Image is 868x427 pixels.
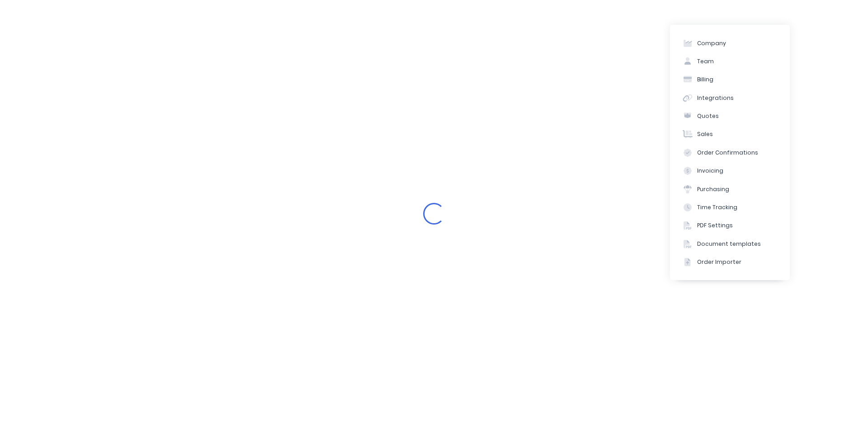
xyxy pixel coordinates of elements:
button: Invoicing [670,162,790,180]
button: Billing [670,70,790,89]
button: Order Importer [670,253,790,271]
button: Company [670,34,790,52]
button: Order Confirmations [670,144,790,162]
button: Document templates [670,235,790,253]
div: PDF Settings [697,221,733,230]
button: Quotes [670,107,790,125]
div: Sales [697,130,713,138]
button: Purchasing [670,180,790,198]
div: Billing [697,75,713,84]
button: PDF Settings [670,216,790,235]
div: Company [697,39,726,47]
div: Order Confirmations [697,149,758,157]
div: Order Importer [697,258,741,266]
div: Team [697,57,714,66]
div: Document templates [697,240,761,248]
div: Integrations [697,94,734,102]
button: Team [670,52,790,70]
div: Time Tracking [697,203,737,211]
button: Sales [670,125,790,143]
button: Integrations [670,89,790,107]
div: Purchasing [697,185,729,193]
div: Invoicing [697,167,723,175]
button: Time Tracking [670,198,790,216]
div: Quotes [697,112,719,120]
